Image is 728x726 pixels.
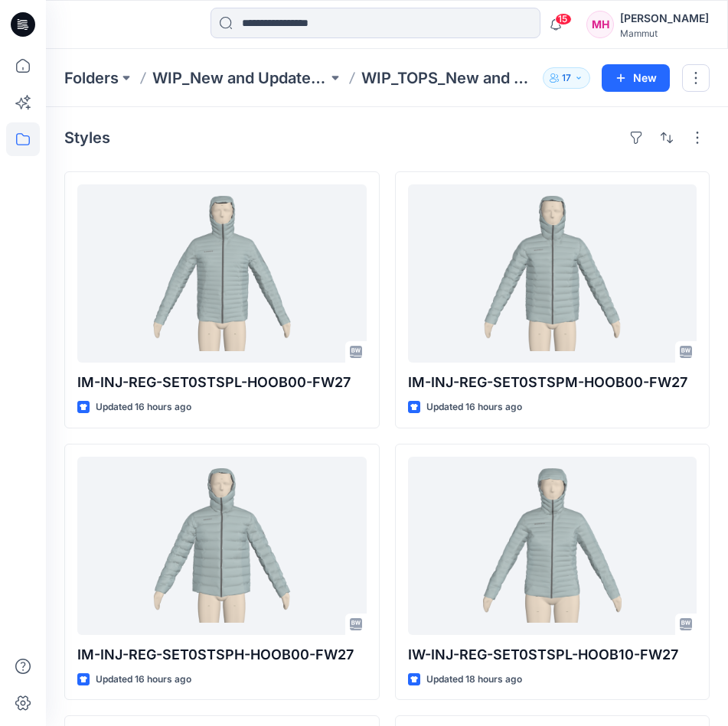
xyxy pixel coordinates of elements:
div: MH [586,11,614,38]
p: IM-INJ-REG-SET0STSPL-HOOB00-FW27 [77,372,367,393]
a: IW-INJ-REG-SET0STSPL-HOOB10-FW27 [408,457,697,635]
a: WIP_New and Updated Base Pattern [152,67,328,89]
div: [PERSON_NAME] [620,9,709,28]
a: Folders [64,67,119,89]
p: Updated 16 hours ago [96,399,191,415]
p: Updated 16 hours ago [96,672,191,688]
p: IW-INJ-REG-SET0STSPL-HOOB10-FW27 [408,644,697,666]
button: 17 [543,67,590,89]
p: 17 [562,70,571,86]
div: Mammut [620,28,709,39]
a: IM-INJ-REG-SET0STSPL-HOOB00-FW27 [77,184,367,363]
p: WIP_TOPS_New and Updated Base Patterns [361,67,537,89]
p: IM-INJ-REG-SET0STSPH-HOOB00-FW27 [77,644,367,666]
p: IM-INJ-REG-SET0STSPM-HOOB00-FW27 [408,372,697,393]
a: IM-INJ-REG-SET0STSPH-HOOB00-FW27 [77,457,367,635]
a: IM-INJ-REG-SET0STSPM-HOOB00-FW27 [408,184,697,363]
h4: Styles [64,129,110,147]
p: Updated 18 hours ago [426,672,522,688]
span: 15 [555,13,572,25]
button: New [602,64,670,92]
p: Updated 16 hours ago [426,399,522,415]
